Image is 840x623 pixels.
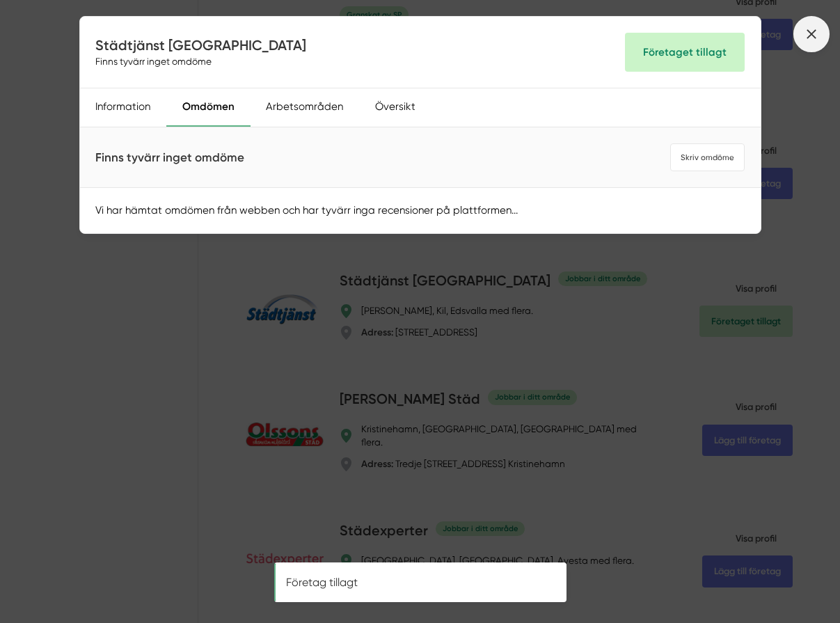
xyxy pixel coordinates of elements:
[359,88,431,127] div: Översikt
[625,33,745,72] : Företaget tillagt
[80,88,167,127] div: Information
[286,574,555,590] p: Företag tillagt
[95,55,212,68] span: Finns tyvärr inget omdöme
[95,148,244,167] span: Finns tyvärr inget omdöme
[166,88,251,127] div: Omdömen
[251,88,360,127] div: Arbetsområden
[80,188,761,233] div: Vi har hämtat omdömen från webben och har tyvärr inga recensioner på plattformen...
[95,36,306,56] h4: Städtjänst [GEOGRAPHIC_DATA]
[670,143,745,171] a: Skriv omdöme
